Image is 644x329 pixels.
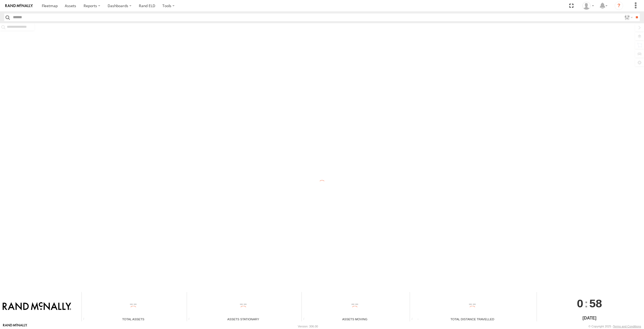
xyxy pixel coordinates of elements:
[3,302,71,311] img: Rand McNally
[613,325,641,328] a: Terms and Conditions
[537,292,642,315] div: :
[82,317,185,321] div: Total Assets
[302,317,408,321] div: Assets Moving
[298,325,318,328] div: Version: 306.00
[410,317,418,321] div: Total distance travelled by all assets within specified date range and applied filters
[302,317,310,321] div: Total number of assets current in transit.
[588,325,641,328] div: © Copyright 2025 -
[187,317,195,321] div: Total number of assets current stationary.
[82,317,90,321] div: Total number of Enabled Assets
[3,324,27,329] a: Visit our Website
[187,317,300,321] div: Assets Stationary
[589,292,602,315] span: 58
[410,317,535,321] div: Total Distance Travelled
[581,2,596,10] div: Jonathan Figueroa
[622,13,634,21] label: Search Filter Options
[577,292,583,315] span: 0
[537,315,642,321] div: [DATE]
[615,2,623,10] i: ?
[5,4,33,8] img: rand-logo.svg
